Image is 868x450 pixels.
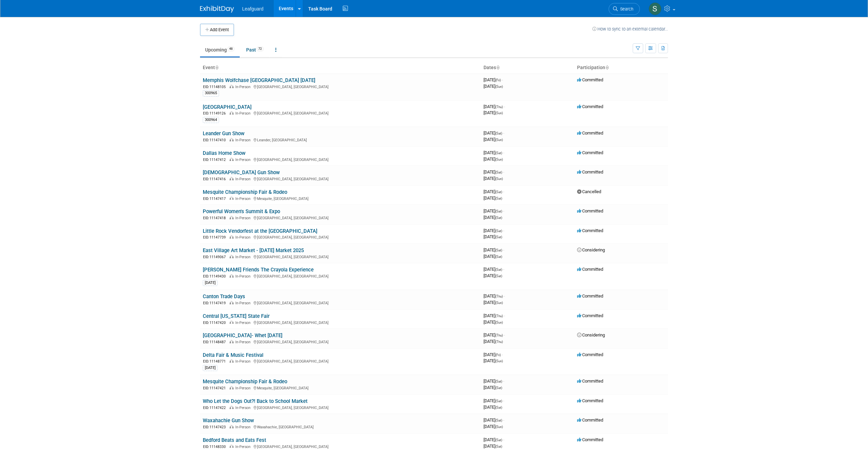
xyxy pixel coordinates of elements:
[230,321,234,324] img: In-Person Event
[215,65,218,70] a: Sort by Event Name
[235,445,253,449] span: In-Person
[203,255,229,259] span: EID: 11149067
[203,280,218,286] div: [DATE]
[484,169,504,175] span: [DATE]
[495,111,503,115] span: (Sun)
[203,228,317,234] a: Little Rock Vendorfest at the [GEOGRAPHIC_DATA]
[230,274,234,278] img: In-Person Event
[230,158,234,161] img: In-Person Event
[605,65,609,70] a: Sort by Participation Type
[577,437,603,442] span: Committed
[235,158,253,162] span: In-Person
[577,313,603,318] span: Committed
[618,6,633,12] span: Search
[495,177,503,181] span: (Sun)
[230,340,234,343] img: In-Person Event
[495,425,503,429] span: (Sun)
[484,130,504,136] span: [DATE]
[649,2,662,15] img: Steven Venable
[484,267,504,272] span: [DATE]
[484,398,504,403] span: [DATE]
[495,170,502,174] span: (Sat)
[484,176,503,181] span: [DATE]
[230,111,234,115] img: In-Person Event
[203,117,219,123] div: 300964
[503,437,504,442] span: -
[203,84,478,89] div: [GEOGRAPHIC_DATA], [GEOGRAPHIC_DATA]
[503,379,504,384] span: -
[203,405,478,410] div: [GEOGRAPHIC_DATA], [GEOGRAPHIC_DATA]
[235,386,253,390] span: In-Person
[495,78,501,82] span: (Fri)
[577,189,601,194] span: Cancelled
[203,215,478,221] div: [GEOGRAPHIC_DATA], [GEOGRAPHIC_DATA]
[495,197,502,200] span: (Sat)
[504,104,505,109] span: -
[203,339,478,345] div: [GEOGRAPHIC_DATA], [GEOGRAPHIC_DATA]
[495,105,503,109] span: (Thu)
[577,104,603,109] span: Committed
[503,417,504,423] span: -
[200,43,240,56] a: Upcoming48
[203,445,229,449] span: EID: 11148330
[230,386,234,389] img: In-Person Event
[203,169,280,176] a: [DEMOGRAPHIC_DATA] Gun Show
[203,273,478,279] div: [GEOGRAPHIC_DATA], [GEOGRAPHIC_DATA]
[484,424,503,429] span: [DATE]
[495,359,503,363] span: (Sun)
[203,177,229,181] span: EID: 11147416
[230,301,234,304] img: In-Person Event
[484,254,502,259] span: [DATE]
[203,77,315,83] a: Memphis Wolfchase [GEOGRAPHIC_DATA] [DATE]
[235,301,253,305] span: In-Person
[577,169,603,175] span: Committed
[577,77,603,82] span: Committed
[495,321,503,324] span: (Sun)
[484,157,503,162] span: [DATE]
[503,208,504,213] span: -
[577,150,603,155] span: Committed
[577,208,603,213] span: Committed
[484,385,502,390] span: [DATE]
[503,267,504,272] span: -
[230,85,234,88] img: In-Person Event
[203,130,244,137] a: Leander Gun Show
[495,229,502,233] span: (Sat)
[484,84,503,89] span: [DATE]
[484,358,503,363] span: [DATE]
[503,130,504,136] span: -
[495,438,502,442] span: (Sat)
[200,62,481,74] th: Event
[495,353,501,357] span: (Fri)
[504,293,505,299] span: -
[235,274,253,279] span: In-Person
[235,216,253,220] span: In-Person
[495,158,503,161] span: (Sun)
[577,247,605,252] span: Considering
[241,43,269,56] a: Past72
[203,247,304,253] a: East Village Art Market - [DATE] Market 2025
[495,340,503,344] span: (Thu)
[577,352,603,357] span: Committed
[203,137,478,143] div: Leander, [GEOGRAPHIC_DATA]
[227,46,235,52] span: 48
[503,150,504,155] span: -
[484,437,504,442] span: [DATE]
[577,267,603,272] span: Committed
[203,236,229,239] span: EID: 11147739
[230,197,234,200] img: In-Person Event
[577,293,603,299] span: Committed
[484,189,504,194] span: [DATE]
[484,228,504,233] span: [DATE]
[203,85,229,89] span: EID: 11148105
[484,150,504,155] span: [DATE]
[484,77,503,82] span: [DATE]
[504,332,505,337] span: -
[495,209,502,213] span: (Sat)
[495,248,502,252] span: (Sat)
[203,138,229,142] span: EID: 11147410
[495,294,503,298] span: (Thu)
[503,247,504,252] span: -
[203,158,229,162] span: EID: 11147412
[230,425,234,428] img: In-Person Event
